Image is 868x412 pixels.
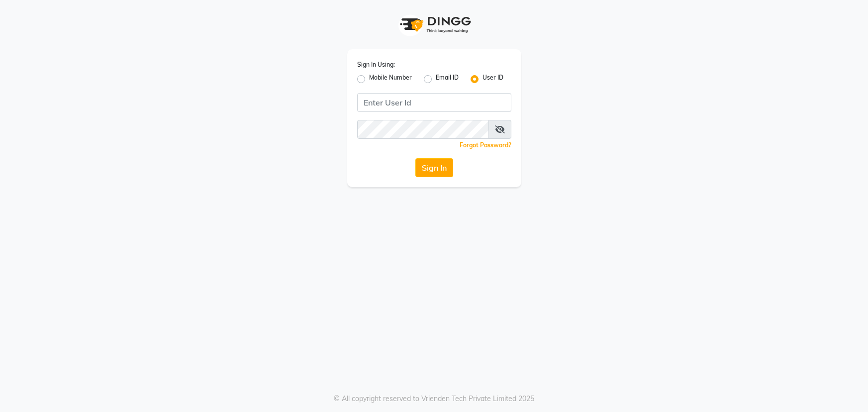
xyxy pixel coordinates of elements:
label: Email ID [436,73,459,85]
label: Mobile Number [369,73,412,85]
img: logo1.svg [394,10,474,39]
label: Sign In Using: [357,60,395,69]
label: User ID [482,73,503,85]
input: Username [357,120,489,139]
input: Username [357,93,511,112]
a: Forgot Password? [460,141,511,149]
button: Sign In [415,158,453,177]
